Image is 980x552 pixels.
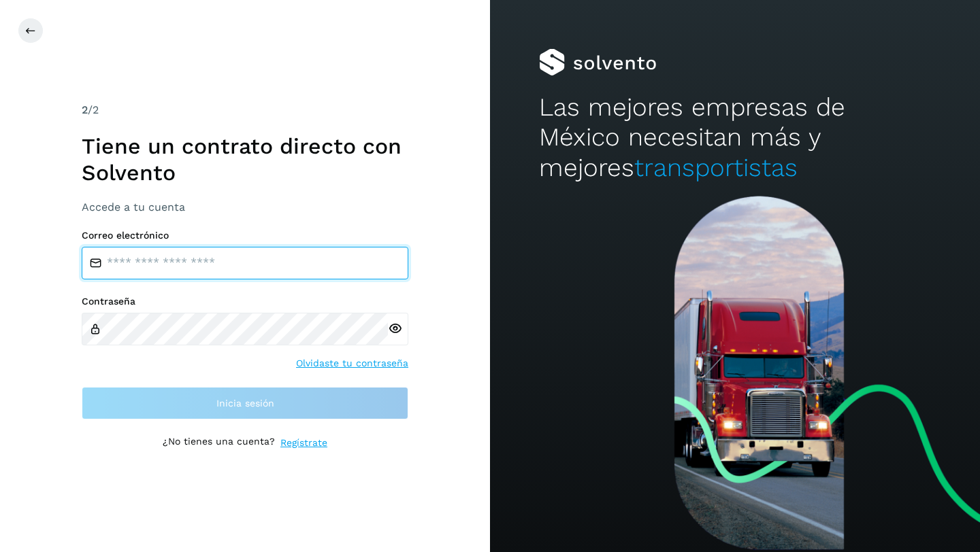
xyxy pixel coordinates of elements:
a: Regístrate [280,436,327,450]
div: /2 [82,102,408,118]
button: Inicia sesión [82,387,408,419]
p: ¿No tienes una cuenta? [163,436,275,450]
a: Olvidaste tu contraseña [296,356,408,370]
label: Contraseña [82,296,408,307]
span: Inicia sesión [216,398,274,408]
label: Correo electrónico [82,230,408,241]
span: transportistas [634,153,798,182]
h2: Las mejores empresas de México necesitan más y mejores [539,92,931,183]
h3: Accede a tu cuenta [82,201,408,213]
span: 2 [82,103,88,116]
h1: Tiene un contrato directo con Solvento [82,133,408,186]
